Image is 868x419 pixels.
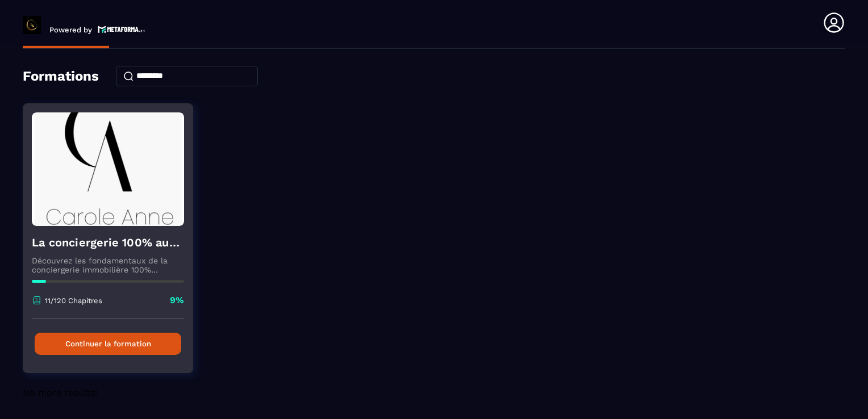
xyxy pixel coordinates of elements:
span: No more results! [23,387,97,398]
a: formation-backgroundLa conciergerie 100% automatiséeDécouvrez les fondamentaux de la conciergerie... [23,103,207,387]
p: 9% [170,294,184,307]
img: logo [98,24,145,34]
h4: La conciergerie 100% automatisée [32,234,184,250]
p: 11/120 Chapitres [45,296,102,305]
p: Découvrez les fondamentaux de la conciergerie immobilière 100% automatisée. Cette formation est c... [32,256,184,274]
img: formation-background [32,112,184,226]
button: Continuer la formation [35,333,181,355]
img: logo-branding [23,16,41,34]
h4: Formations [23,68,99,84]
p: Powered by [49,26,92,34]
